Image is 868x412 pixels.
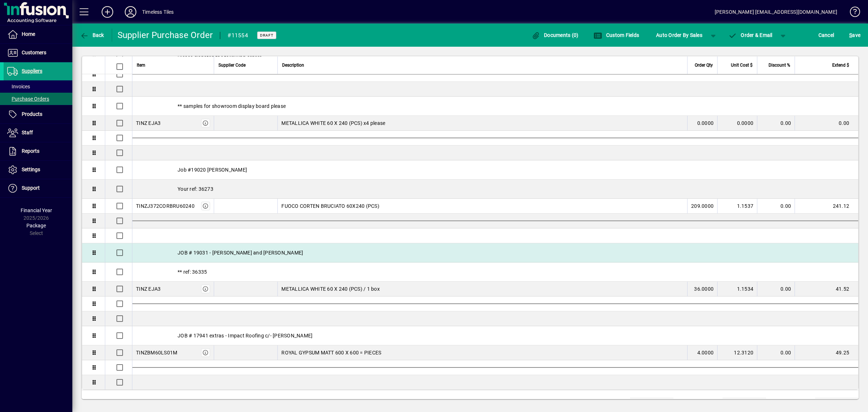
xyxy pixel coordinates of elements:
div: [PERSON_NAME] [EMAIL_ADDRESS][DOMAIN_NAME] [715,6,837,18]
td: 0.00 [757,345,795,360]
a: Support [4,179,72,197]
span: Order & Email [728,32,773,38]
td: 0.00 [723,398,766,407]
td: 4.0000 [687,345,717,360]
button: Profile [119,5,142,18]
span: S [849,32,852,38]
span: Unit Cost $ [731,61,753,69]
button: Auto Order By Sales [652,29,706,42]
a: Home [4,25,72,43]
div: ** ref: 36335 [132,262,858,281]
button: Add [96,5,119,18]
span: ROYAL GYPSUM MATT 600 X 600 = PIECES [281,349,381,356]
app-page-header-button: Back [72,29,112,42]
span: Description [282,61,304,69]
div: Job #19020 [PERSON_NAME] [132,160,858,179]
span: Extend $ [832,61,849,69]
span: Customers [22,50,46,55]
span: Item [137,61,145,69]
a: Knowledge Base [844,1,859,25]
button: Save [847,29,862,42]
button: Cancel [817,29,836,42]
a: Staff [4,124,72,142]
span: Order Qty [695,61,713,69]
td: 0.0000 [687,116,717,131]
span: Auto Order By Sales [656,29,702,41]
a: Products [4,105,72,123]
a: Customers [4,44,72,62]
span: Suppliers [22,68,42,74]
span: Support [22,185,40,191]
div: TINZ EJA3 [136,119,161,127]
span: Products [22,111,42,117]
div: TINZBM60LS01M [136,349,177,356]
span: Back [80,32,104,38]
td: 331.89 [815,398,859,407]
span: Package [26,223,46,228]
td: 0.0000 M³ [630,398,673,407]
div: ** samples for showroom display board please [132,97,858,115]
div: TINZ EJA3 [136,285,161,293]
td: 49.25 [795,345,858,360]
div: Your ref: 36273 [132,180,858,198]
span: Purchase Orders [7,96,49,102]
td: Freight [679,398,723,407]
td: 0.0000 [717,116,757,131]
td: GST exclusive [772,398,815,407]
div: #11554 [227,30,248,41]
span: Supplier Code [218,61,246,69]
span: Cancel [818,29,834,41]
span: METALLICA WHITE 60 X 240 (PCS) / 1 box [281,285,380,293]
button: Documents (0) [530,29,580,42]
td: 209.0000 [687,199,717,214]
td: 241.12 [795,199,858,214]
span: Draft [260,33,273,38]
td: 1.1537 [717,199,757,214]
td: 0.00 [795,116,858,131]
div: Timeless Tiles [142,6,174,18]
td: 0.00 [757,199,795,214]
button: Order & Email [725,29,776,42]
button: Back [78,29,106,42]
td: 12.3120 [717,345,757,360]
span: Financial Year [21,207,52,213]
span: FUOCO CORTEN BRUCIATO 60X240 (PCS) [281,202,379,210]
a: Purchase Orders [4,93,72,105]
span: Settings [22,167,40,172]
td: Total Volume [587,398,630,407]
div: JOB # 19031 - [PERSON_NAME] and [PERSON_NAME] [132,243,858,262]
span: ave [849,29,860,41]
span: Custom Fields [593,32,639,38]
td: 0.00 [757,282,795,297]
td: 36.0000 [687,282,717,297]
span: Home [22,31,35,37]
button: Custom Fields [592,29,641,42]
a: Reports [4,142,72,160]
td: 41.52 [795,282,858,297]
div: JOB # 17941 extras - Impact Roofing c/- [PERSON_NAME] [132,326,858,345]
span: Discount % [769,61,790,69]
span: METALLICA WHITE 60 X 240 (PCS) x4 please [281,119,385,127]
span: Invoices [7,84,30,89]
td: 0.00 [757,116,795,131]
a: Settings [4,161,72,179]
span: Documents (0) [532,32,579,38]
div: TINZJ372CORBRU60240 [136,202,195,210]
span: Staff [22,130,33,135]
span: Reports [22,148,39,154]
td: 1.1534 [717,282,757,297]
a: Invoices [4,80,72,93]
div: Supplier Purchase Order [118,29,213,41]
